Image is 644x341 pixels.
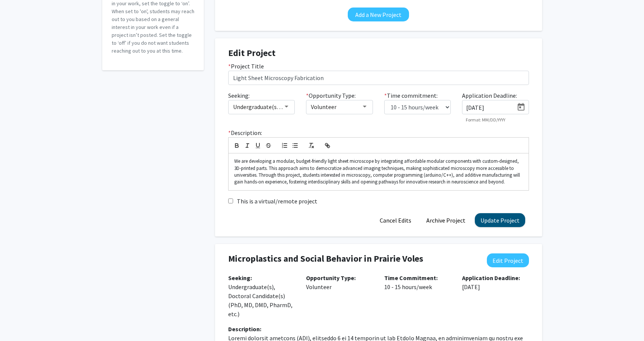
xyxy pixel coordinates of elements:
[384,273,451,291] p: 10 - 15 hours/week
[421,213,471,227] button: Archive Project
[311,103,336,111] span: Volunteer
[228,47,276,59] strong: Edit Project
[475,213,525,227] button: Update Project
[462,273,529,291] p: [DATE]
[233,103,300,111] span: Undergraduate(s), Faculty
[348,8,409,21] button: Add a New Project
[228,324,529,333] div: Description:
[462,274,520,282] b: Application Deadline:
[6,307,32,335] iframe: Chat
[466,117,505,123] mat-hint: Format: MM/DD/YYYY
[487,253,529,267] button: Edit Project
[306,274,356,282] b: Opportunity Type:
[228,62,264,71] label: Project Title
[374,213,417,227] button: Cancel Edits
[228,91,250,100] label: Seeking:
[237,197,317,206] label: This is a virtual/remote project
[228,253,475,264] h4: Microplastics and Social Behavior in Prairie Voles
[228,274,252,282] b: Seeking:
[228,128,262,137] label: Description:
[384,91,438,100] label: Time commitment:
[462,91,517,100] label: Application Deadline:
[234,158,523,186] p: We are developing a modular, budget-friendly light sheet microscope by integrating affordable mod...
[228,273,295,318] p: Undergraduate(s), Doctoral Candidate(s) (PhD, MD, DMD, PharmD, etc.)
[384,274,438,282] b: Time Commitment:
[306,273,373,291] p: Volunteer
[514,100,529,114] button: Open calendar
[306,91,356,100] label: Opportunity Type:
